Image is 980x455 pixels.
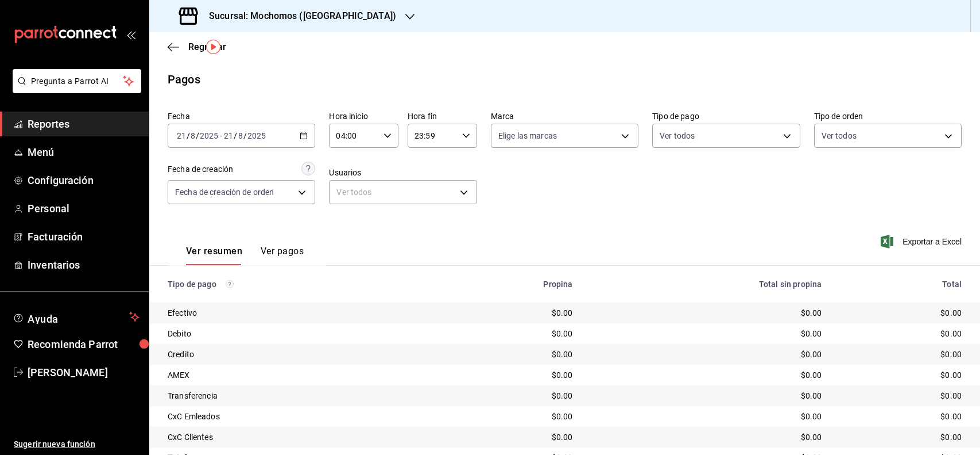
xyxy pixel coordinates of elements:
span: Ver todos [660,130,695,142]
div: CxC Clientes [168,431,427,443]
div: $0.00 [840,349,962,360]
div: $0.00 [840,431,962,443]
h3: Sucursal: Mochomos ([GEOGRAPHIC_DATA]) [200,9,396,23]
div: $0.00 [591,349,822,360]
div: $0.00 [840,390,962,402]
div: Ver todos [329,180,477,204]
button: open_drawer_menu [126,30,135,39]
label: Tipo de orden [814,112,962,120]
div: Tipo de pago [168,280,427,289]
label: Hora inicio [329,112,398,120]
input: ---- [199,131,219,140]
div: CxC Emleados [168,411,427,422]
div: Total sin propina [591,280,822,289]
div: $0.00 [591,390,822,402]
span: Sugerir nueva función [14,438,140,450]
span: Ayuda [28,310,125,324]
span: Pregunta a Parrot AI [31,75,123,87]
span: Fecha de creación de orden [175,186,274,198]
span: Menú [28,144,140,160]
div: Pagos [168,71,200,88]
button: Ver pagos [261,246,304,265]
span: Ver todos [822,130,857,142]
svg: Los pagos realizados con Pay y otras terminales son montos brutos. [226,280,234,288]
span: Personal [28,201,140,216]
div: $0.00 [840,328,962,339]
div: Propina [445,280,573,289]
input: ---- [247,131,266,140]
span: Reportes [28,116,140,132]
div: $0.00 [445,431,573,443]
div: navigation tabs [186,246,304,265]
span: / [243,131,247,140]
span: Recomienda Parrot [28,337,140,352]
div: Debito [168,328,427,339]
input: -- [238,131,243,140]
div: Transferencia [168,390,427,402]
div: $0.00 [591,328,822,339]
button: Ver resumen [186,246,242,265]
span: Facturación [28,229,140,244]
label: Marca [491,112,638,120]
span: / [234,131,237,140]
label: Usuarios [329,169,477,177]
input: -- [223,131,234,140]
span: / [196,131,199,140]
label: Hora fin [408,112,477,120]
input: -- [176,131,187,140]
button: Pregunta a Parrot AI [13,69,141,93]
div: Credito [168,349,427,360]
div: AMEX [168,369,427,381]
label: Fecha [168,112,315,120]
span: / [187,131,190,140]
button: Regresar [168,41,226,52]
span: Inventarios [28,257,140,273]
div: $0.00 [591,411,822,422]
span: Regresar [188,41,226,52]
div: $0.00 [840,307,962,319]
a: Pregunta a Parrot AI [8,83,141,95]
span: [PERSON_NAME] [28,365,140,380]
div: $0.00 [445,307,573,319]
img: Tooltip marker [206,40,220,54]
div: $0.00 [591,369,822,381]
div: $0.00 [445,349,573,360]
div: $0.00 [445,369,573,381]
div: $0.00 [840,369,962,381]
div: $0.00 [445,328,573,339]
label: Tipo de pago [652,112,800,120]
div: Efectivo [168,307,427,319]
span: Configuración [28,173,140,188]
div: $0.00 [445,390,573,402]
div: Fecha de creación [168,163,233,175]
input: -- [190,131,196,140]
span: Elige las marcas [498,130,557,142]
div: $0.00 [591,431,822,443]
div: $0.00 [445,411,573,422]
div: $0.00 [591,307,822,319]
button: Exportar a Excel [883,235,962,248]
div: Total [840,280,962,289]
div: $0.00 [840,411,962,422]
span: - [220,131,222,140]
